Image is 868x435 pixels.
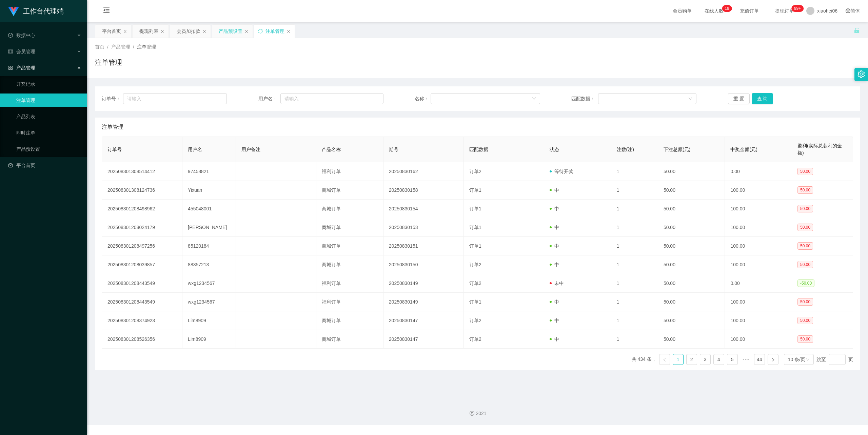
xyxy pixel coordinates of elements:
td: 202508301208497256 [102,237,182,255]
span: 用户名： [258,95,280,102]
i: 图标: close [160,29,164,34]
td: wxg1234567 [182,293,236,311]
td: 97458821 [182,162,236,181]
span: 数据中心 [8,33,35,38]
td: 202508301208498962 [102,200,182,218]
span: 50.00 [797,205,813,212]
td: 50.00 [658,218,725,237]
i: 图标: menu-fold [95,0,118,22]
span: 订单1 [469,206,481,211]
input: 请输入 [123,93,227,104]
li: 2 [686,354,697,365]
span: 产品管理 [111,44,130,49]
a: 工作台代理端 [8,8,64,14]
a: 即时注单 [16,126,81,140]
div: 10 条/页 [788,354,805,365]
td: 455048001 [182,200,236,218]
td: 0.00 [725,274,792,293]
h1: 工作台代理端 [23,0,64,22]
td: Lim8909 [182,330,236,349]
td: 100.00 [725,293,792,311]
td: 1 [611,274,658,293]
span: 注单管理 [137,44,156,49]
td: 100.00 [725,330,792,349]
span: 订单1 [469,225,481,230]
span: 充值订单 [736,8,762,13]
span: 订单2 [469,336,481,342]
td: 商城订单 [316,237,383,255]
td: 100.00 [725,237,792,255]
span: 首页 [95,44,104,49]
span: 中 [550,318,559,323]
div: 提现列表 [139,25,158,38]
td: 50.00 [658,200,725,218]
i: 图标: unlock [854,27,860,34]
a: 4 [714,354,724,365]
span: 中奖金额(元) [730,147,757,152]
td: 20250830149 [383,274,464,293]
i: 图标: table [8,49,13,54]
img: logo.9652507e.png [8,7,19,16]
span: 用户备注 [241,147,260,152]
i: 图标: close [287,29,291,34]
a: 产品列表 [16,110,81,123]
span: 下注总额(元) [664,147,690,152]
button: 查 询 [752,93,773,104]
input: 请输入 [280,93,383,104]
a: 图标: dashboard平台首页 [8,159,81,172]
td: 20250830150 [383,255,464,274]
span: 50.00 [797,168,813,175]
td: 50.00 [658,311,725,330]
span: 中 [550,206,559,211]
span: 订单号 [107,147,122,152]
a: 3 [700,354,710,365]
span: 提现订单 [772,8,797,13]
span: 状态 [550,147,559,152]
td: 20250830147 [383,311,464,330]
td: 50.00 [658,162,725,181]
td: 202508301308514412 [102,162,182,181]
td: Lim8909 [182,311,236,330]
span: -50.00 [797,279,814,287]
span: 50.00 [797,317,813,324]
td: 1 [611,200,658,218]
td: 商城订单 [316,255,383,274]
a: 开奖记录 [16,77,81,91]
span: 订单2 [469,318,481,323]
td: 50.00 [658,293,725,311]
sup: 1025 [791,5,804,12]
td: 202508301208443549 [102,293,182,311]
span: 50.00 [797,298,813,306]
span: 等待开奖 [550,169,573,174]
td: 福利订单 [316,293,383,311]
i: 图标: close [123,29,127,34]
td: 1 [611,162,658,181]
span: 50.00 [797,242,813,250]
span: 50.00 [797,224,813,231]
span: 订单2 [469,262,481,267]
i: 图标: down [688,97,692,101]
i: 图标: close [202,29,206,34]
i: 图标: left [663,358,667,362]
span: 产品管理 [8,65,35,70]
i: 图标: close [244,29,249,34]
td: 202508301208443549 [102,274,182,293]
td: 20250830149 [383,293,464,311]
span: 50.00 [797,186,813,194]
td: 202508301308124736 [102,181,182,200]
td: 202508301208039857 [102,255,182,274]
a: 产品预设置 [16,142,81,156]
i: 图标: global [846,8,850,13]
li: 下一页 [768,354,778,365]
td: 202508301208374923 [102,311,182,330]
i: 图标: appstore-o [8,65,13,70]
td: 20250830158 [383,181,464,200]
td: 商城订单 [316,311,383,330]
a: 1 [673,354,683,365]
i: 图标: right [771,358,775,362]
p: 9 [727,5,729,12]
i: 图标: setting [857,70,865,78]
div: 2021 [92,410,863,417]
td: 20250830154 [383,200,464,218]
span: / [107,44,108,49]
